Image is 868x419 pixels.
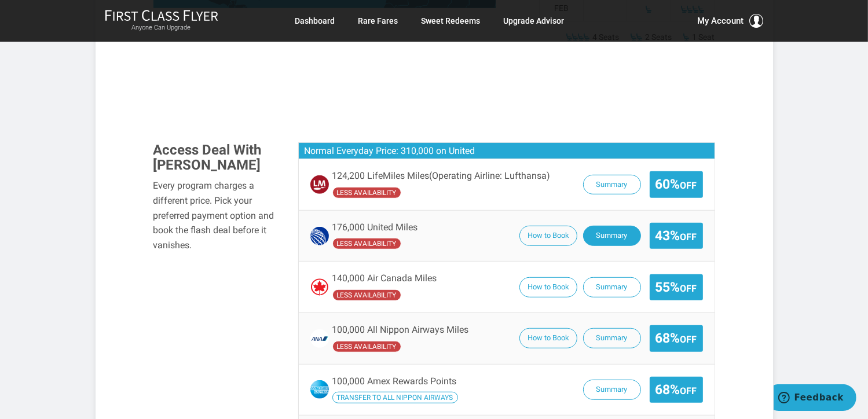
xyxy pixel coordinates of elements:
[698,14,744,28] span: My Account
[153,142,281,173] h3: Access Deal With [PERSON_NAME]
[105,24,218,32] small: Anyone Can Upgrade
[680,385,697,396] small: Off
[153,178,281,252] div: Every program charges a different price. Pick your preferred payment option and book the flash de...
[680,334,697,345] small: Off
[519,328,577,348] button: How to Book
[332,273,437,284] span: 140,000 Air Canada Miles
[332,376,457,387] span: 100,000 Amex Rewards Points
[422,10,481,31] a: Sweet Redeems
[655,177,697,192] span: 60%
[583,226,641,246] button: Summary
[655,331,697,346] span: 68%
[332,187,401,199] span: LifeMiles has undefined availability seats availability compared to the operating carrier.
[655,229,697,243] span: 43%
[299,143,715,160] h3: Normal Everyday Price: 310,000 on United
[332,171,551,181] span: 124,200 LifeMiles Miles
[332,392,458,403] span: Transfer your Amex Rewards Points to All Nippon Airways
[583,277,641,297] button: Summary
[332,289,401,301] span: Air Canada has undefined availability seats availability compared to the operating carrier.
[680,231,697,242] small: Off
[105,9,218,32] a: First Class FlyerAnyone Can Upgrade
[680,283,697,294] small: Off
[583,175,641,195] button: Summary
[680,180,697,191] small: Off
[655,383,697,397] span: 68%
[332,222,418,233] span: 176,000 United Miles
[698,14,764,28] button: My Account
[358,10,398,31] a: Rare Fares
[332,325,469,335] span: 100,000 All Nippon Airways Miles
[519,226,577,246] button: How to Book
[583,380,641,400] button: Summary
[774,384,856,413] iframe: Opens a widget where you can find more information
[655,280,697,295] span: 55%
[105,9,218,21] img: First Class Flyer
[295,10,335,31] a: Dashboard
[430,170,551,181] span: (Operating Airline: Lufthansa)
[583,328,641,348] button: Summary
[504,10,565,31] a: Upgrade Advisor
[519,277,577,297] button: How to Book
[332,341,401,352] span: All Nippon Airways has undefined availability seats availability compared to the operating carrier.
[332,238,401,249] span: United has undefined availability seats availability compared to the operating carrier.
